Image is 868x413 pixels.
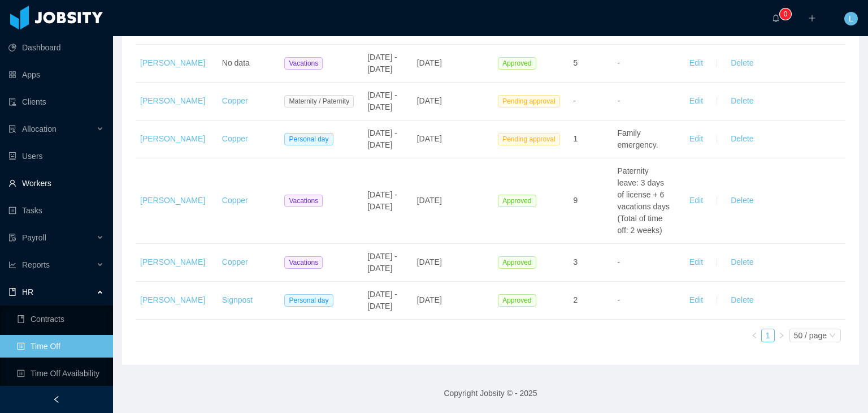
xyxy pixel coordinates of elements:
i: icon: line-chart [8,261,16,269]
a: Copper [222,96,248,105]
span: L [849,12,853,25]
a: Copper [222,134,248,143]
button: Delete [722,92,762,110]
span: 3 [574,257,578,266]
a: icon: auditClients [8,91,104,113]
span: [DATE] - [DATE] [367,53,397,74]
span: - [618,257,620,266]
span: Family emergency. [618,128,658,149]
button: Delete [722,291,762,309]
li: 1 [761,329,775,342]
a: Copper [222,257,248,266]
div: 50 / page [794,329,827,342]
i: icon: book [8,288,16,296]
i: icon: right [778,332,785,339]
a: icon: profileTime Off Availability [17,362,104,385]
a: icon: robotUsers [8,145,104,167]
button: Edit [680,130,712,148]
a: Copper [222,196,248,205]
span: 2 [574,295,578,304]
button: Delete [722,54,762,72]
span: [DATE] [417,96,442,105]
span: 9 [574,196,578,205]
button: Delete [722,192,762,210]
button: Edit [680,54,712,72]
span: Vacations [284,195,323,207]
span: - [618,295,620,304]
span: Approved [498,256,536,269]
i: icon: bell [772,14,780,22]
span: Vacations [284,256,323,269]
span: Pending approval [498,95,559,107]
a: icon: appstoreApps [8,63,104,86]
span: HR [22,287,33,296]
li: Next Page [775,329,788,342]
span: Personal day [284,294,333,307]
a: [PERSON_NAME] [140,134,205,143]
span: [DATE] [417,257,442,266]
button: Delete [722,130,762,148]
span: [DATE] [417,134,442,143]
span: - [618,96,620,105]
span: [DATE] - [DATE] [367,290,397,311]
span: [DATE] - [DATE] [367,190,397,211]
span: Payroll [22,233,46,242]
button: Edit [680,291,712,309]
span: - [618,58,620,67]
span: Vacations [284,57,323,70]
button: Delete [722,253,762,272]
span: [DATE] [417,58,442,67]
span: Allocation [22,124,57,134]
a: Signpost [222,295,253,304]
span: - [574,96,576,105]
a: icon: pie-chartDashboard [8,36,104,59]
span: [DATE] - [DATE] [367,128,397,149]
li: Previous Page [748,329,761,342]
button: Edit [680,253,712,272]
span: Approved [498,294,536,307]
span: No data [222,58,250,67]
button: Edit [680,92,712,110]
a: icon: bookContracts [17,308,104,330]
a: [PERSON_NAME] [140,196,205,205]
button: Edit [680,192,712,210]
i: icon: down [829,332,836,340]
sup: 0 [780,8,791,20]
span: [DATE] - [DATE] [367,252,397,273]
span: 1 [574,134,578,143]
a: [PERSON_NAME] [140,257,205,266]
a: 1 [762,329,774,342]
a: [PERSON_NAME] [140,96,205,105]
a: icon: userWorkers [8,172,104,195]
span: [DATE] - [DATE] [367,91,397,111]
span: Pending approval [498,133,559,145]
a: [PERSON_NAME] [140,295,205,304]
span: Approved [498,57,536,70]
a: icon: profileTime Off [17,335,104,358]
span: Reports [22,260,50,269]
span: [DATE] [417,295,442,304]
span: Paternity leave: 3 days of license + 6 vacations days (Total of time off: 2 weeks) [618,166,670,235]
footer: Copyright Jobsity © - 2025 [113,374,868,413]
span: [DATE] [417,196,442,205]
span: Personal day [284,133,333,145]
span: 5 [574,58,578,67]
i: icon: solution [8,125,16,133]
i: icon: file-protect [8,234,16,242]
i: icon: plus [808,14,816,22]
a: icon: profileTasks [8,199,104,222]
span: Maternity / Paternity [284,95,354,107]
span: Approved [498,195,536,207]
a: [PERSON_NAME] [140,58,205,67]
i: icon: left [751,332,758,339]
